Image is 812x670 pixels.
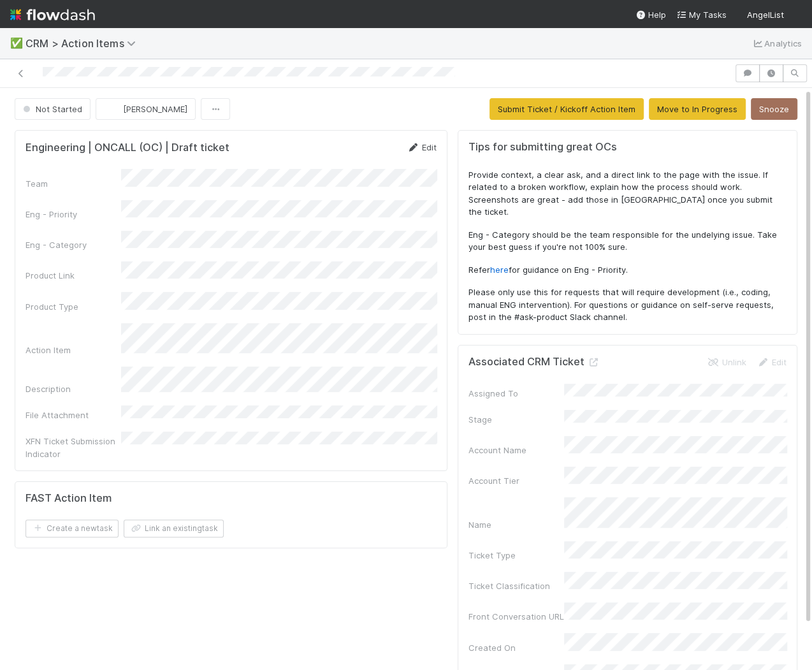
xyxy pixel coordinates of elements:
button: Move to In Progress [649,98,746,120]
span: ✅ [10,38,23,48]
div: Account Name [468,444,564,456]
div: Stage [468,413,564,426]
div: Account Tier [468,474,564,487]
div: Created On [468,641,564,654]
div: Front Conversation URL [468,610,564,623]
span: CRM > Action Items [25,37,142,50]
div: Name [468,518,564,531]
button: Link an existingtask [124,520,224,537]
img: logo-inverted-e16ddd16eac7371096b0.svg [10,4,95,25]
img: avatar_eed832e9-978b-43e4-b51e-96e46fa5184b.png [789,9,802,22]
p: Please only use this for requests that will require development (i.e., coding, manual ENG interve... [468,286,787,324]
a: here [490,265,509,275]
p: Provide context, a clear ask, and a direct link to the page with the issue. If related to a broke... [468,169,787,219]
img: avatar_eed832e9-978b-43e4-b51e-96e46fa5184b.png [106,103,119,115]
h5: Tips for submitting great OCs [468,141,787,154]
h5: Engineering | ONCALL (OC) | Draft ticket [25,142,229,154]
a: Edit [407,142,437,152]
div: Team [25,177,121,190]
div: Ticket Type [468,549,564,562]
a: Unlink [707,357,746,367]
p: Eng - Category should be the team responsible for the undelying issue. Take your best guess if yo... [468,229,787,254]
button: Not Started [15,98,91,120]
span: My Tasks [676,10,727,20]
button: [PERSON_NAME] [96,98,196,120]
div: Eng - Category [25,238,121,251]
div: Ticket Classification [468,579,564,592]
button: Create a newtask [25,520,119,537]
div: Description [25,382,121,395]
div: Product Link [25,269,121,282]
span: [PERSON_NAME] [123,104,187,114]
div: Assigned To [468,387,564,400]
div: Action Item [25,344,121,356]
button: Snooze [751,98,797,120]
span: Not Started [20,104,82,114]
a: Analytics [751,36,802,51]
div: Eng - Priority [25,208,121,221]
h5: FAST Action Item [25,492,112,505]
h5: Associated CRM Ticket [468,356,600,368]
div: Help [635,8,666,21]
a: My Tasks [676,8,727,21]
a: Edit [757,357,787,367]
div: Product Type [25,300,121,313]
span: AngelList [747,10,784,20]
div: File Attachment [25,409,121,421]
div: XFN Ticket Submission Indicator [25,435,121,460]
button: Submit Ticket / Kickoff Action Item [489,98,644,120]
p: Refer for guidance on Eng - Priority. [468,264,787,277]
